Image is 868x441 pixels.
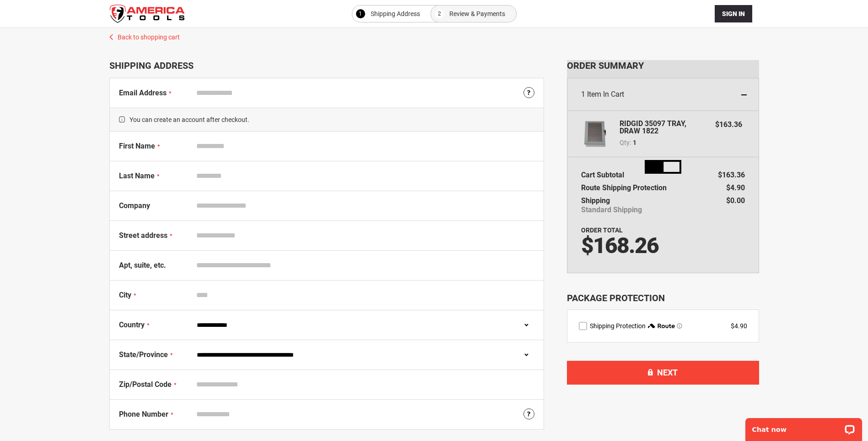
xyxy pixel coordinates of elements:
[109,60,544,71] div: Shipping Address
[359,8,362,19] span: 1
[449,8,505,19] span: Review & Payments
[579,321,747,331] div: route shipping protection selector element
[739,412,868,441] iframe: LiveChat chat widget
[371,8,420,19] span: Shipping Address
[438,8,441,19] span: 2
[119,231,167,240] span: Street address
[590,322,646,330] span: Shipping Protection
[722,10,745,17] span: Sign In
[119,380,172,389] span: Zip/Postal Code
[567,292,759,305] div: Package Protection
[657,368,678,377] span: Next
[567,361,759,385] button: Next
[731,321,747,331] div: $4.90
[119,410,168,419] span: Phone Number
[119,88,167,97] span: Email Address
[119,291,131,299] span: City
[119,320,145,329] span: Country
[677,323,682,329] span: Learn more
[109,5,185,23] a: store logo
[119,171,155,180] span: Last Name
[110,108,544,132] span: You can create an account after checkout.
[119,201,150,210] span: Company
[119,350,168,359] span: State/Province
[109,5,185,23] img: America Tools
[119,261,166,270] span: Apt, suite, etc.
[645,160,681,174] img: Loading...
[119,142,155,150] span: First Name
[100,28,768,42] a: Back to shopping cart
[715,5,752,22] button: Sign In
